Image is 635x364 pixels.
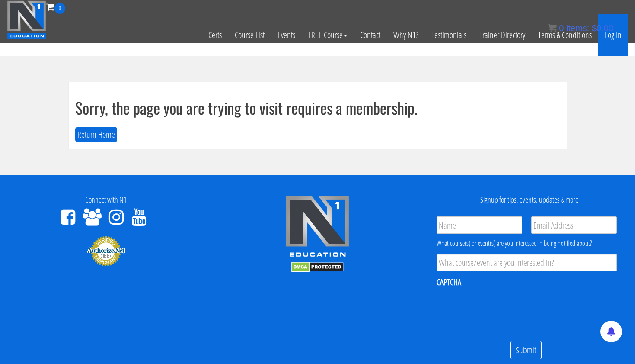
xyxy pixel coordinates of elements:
a: Contact [354,14,387,56]
a: Testimonials [425,14,473,56]
input: What course/event are you interested in? [437,254,617,271]
h4: Connect with N1 [6,196,205,204]
img: n1-edu-logo [285,196,350,260]
a: Course List [228,14,271,56]
a: Certs [202,14,228,56]
a: Terms & Conditions [532,14,598,56]
h4: Signup for tips, events, updates & more [430,196,629,204]
input: Submit [510,341,542,360]
input: Name [437,216,522,234]
span: 0 [559,23,564,33]
div: What course(s) or event(s) are you interested in being notified about? [437,238,617,248]
img: n1-education [7,0,46,39]
iframe: reCAPTCHA [437,293,568,327]
span: 0 [54,3,65,14]
input: Email Address [531,216,617,234]
bdi: 0.00 [592,23,613,33]
span: items: [566,23,589,33]
img: icon11.png [548,24,557,32]
span: $ [592,23,597,33]
a: Trainer Directory [473,14,532,56]
a: Why N1? [387,14,425,56]
img: Authorize.Net Merchant - Click to Verify [86,235,125,267]
label: CAPTCHA [437,277,461,288]
h1: Sorry, the page you are trying to visit requires a membership. [75,99,560,116]
a: Events [271,14,302,56]
a: Log In [598,14,628,56]
a: 0 [46,1,65,13]
img: DMCA.com Protection Status [291,262,344,272]
a: 0 items: $0.00 [548,23,613,33]
a: FREE Course [302,14,354,56]
button: Return Home [75,127,117,143]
